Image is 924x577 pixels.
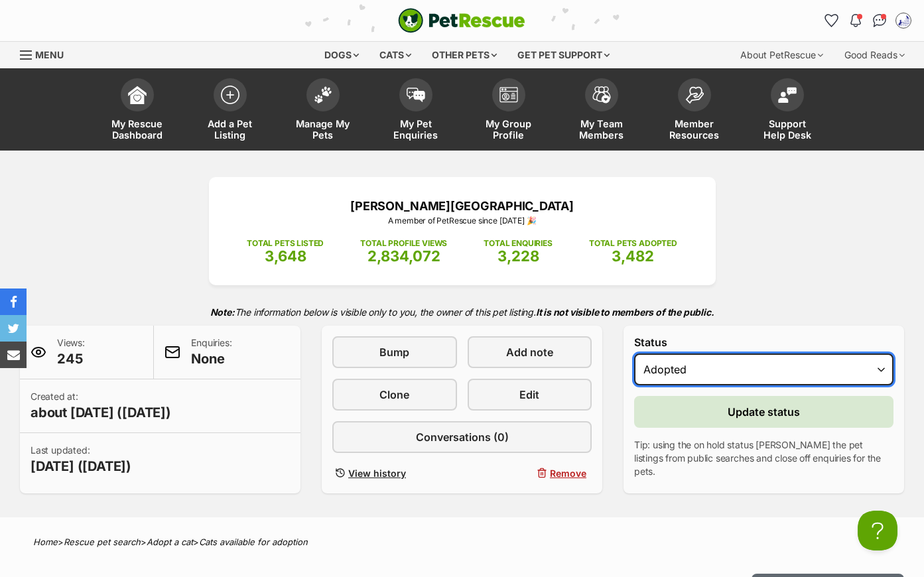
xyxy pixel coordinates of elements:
[634,438,893,478] p: Tip: using the on hold status [PERSON_NAME] the pet listings from public searches and close off e...
[265,247,306,265] span: 3,648
[369,72,462,151] a: My Pet Enquiries
[229,197,696,215] p: [PERSON_NAME][GEOGRAPHIC_DATA]
[20,298,904,326] p: The information below is visible only to you, the owner of this pet listing.
[147,537,193,547] a: Adopt a cat
[315,42,368,68] div: Dogs
[468,379,592,411] a: Edit
[332,421,592,453] a: Conversations (0)
[31,390,171,422] p: Created at:
[360,237,447,249] p: TOTAL PROFILE VIEWS
[479,118,539,141] span: My Group Profile
[20,42,73,66] a: Menu
[550,466,586,480] span: Remove
[33,537,58,547] a: Home
[367,247,440,265] span: 2,834,072
[107,118,167,141] span: My Rescue Dashboard
[423,42,506,68] div: Other pets
[728,404,800,420] span: Update status
[210,306,235,318] strong: Note:
[386,118,446,141] span: My Pet Enquiries
[462,72,555,151] a: My Group Profile
[191,350,231,368] span: None
[416,429,509,445] span: Conversations (0)
[741,72,834,151] a: Support Help Desk
[758,118,817,141] span: Support Help Desk
[348,466,406,480] span: View history
[634,336,893,348] label: Status
[379,387,409,403] span: Clone
[845,10,866,31] button: Notifications
[634,396,893,428] button: Update status
[572,118,631,141] span: My Team Members
[778,87,797,103] img: help-desk-icon-fdf02630f3aa405de69fd3d07c3f3aa587a6932b1a1747fa1d2bba05be0121f9.svg
[536,306,714,318] strong: It is not visible to members of the public.
[821,10,842,31] a: Favourites
[592,86,611,103] img: team-members-icon-5396bd8760b3fe7c0b43da4ab00e1e3bb1a5d9ba89233759b79545d2d3fc5d0d.svg
[897,14,910,27] img: Shelter Staff profile pic
[398,8,525,33] img: logo-cat-932fe2b9b8326f06289b0f2fb663e598f794de774fb13d1741a6617ecf9a85b4.svg
[731,42,832,68] div: About PetRescue
[332,336,457,368] a: Bump
[519,387,539,403] span: Edit
[508,42,619,68] div: Get pet support
[199,537,308,547] a: Cats available for adoption
[685,86,704,104] img: member-resources-icon-8e73f808a243e03378d46382f2149f9095a855e16c252ad45f914b54edf8863c.svg
[555,72,648,151] a: My Team Members
[506,344,553,360] span: Add note
[91,72,184,151] a: My Rescue Dashboard
[184,72,277,151] a: Add a Pet Listing
[57,336,85,368] p: Views:
[314,86,332,103] img: manage-my-pets-icon-02211641906a0b7f246fdf0571729dbe1e7629f14944591b6c1af311fb30b64b.svg
[468,464,592,483] button: Remove
[31,403,171,422] span: about [DATE] ([DATE])
[200,118,260,141] span: Add a Pet Listing
[893,10,914,31] button: My account
[869,10,890,31] a: Conversations
[31,457,131,476] span: [DATE] ([DATE])
[370,42,421,68] div: Cats
[648,72,741,151] a: Member Resources
[407,88,425,102] img: pet-enquiries-icon-7e3ad2cf08bfb03b45e93fb7055b45f3efa6380592205ae92323e6603595dc1f.svg
[821,10,914,31] ul: Account quick links
[398,8,525,33] a: PetRescue
[858,511,897,550] iframe: Help Scout Beacon - Open
[497,247,539,265] span: 3,228
[31,444,131,476] p: Last updated:
[468,336,592,368] a: Add note
[191,336,231,368] p: Enquiries:
[128,86,147,104] img: dashboard-icon-eb2f2d2d3e046f16d808141f083e7271f6b2e854fb5c12c21221c1fb7104beca.svg
[64,537,141,547] a: Rescue pet search
[850,14,861,27] img: notifications-46538b983faf8c2785f20acdc204bb7945ddae34d4c08c2a6579f10ce5e182be.svg
[484,237,552,249] p: TOTAL ENQUIRIES
[332,379,457,411] a: Clone
[57,350,85,368] span: 245
[665,118,724,141] span: Member Resources
[379,344,409,360] span: Bump
[247,237,324,249] p: TOTAL PETS LISTED
[589,237,677,249] p: TOTAL PETS ADOPTED
[229,215,696,227] p: A member of PetRescue since [DATE] 🎉
[835,42,914,68] div: Good Reads
[293,118,353,141] span: Manage My Pets
[332,464,457,483] a: View history
[221,86,239,104] img: add-pet-listing-icon-0afa8454b4691262ce3f59096e99ab1cd57d4a30225e0717b998d2c9b9846f56.svg
[612,247,654,265] span: 3,482
[873,14,887,27] img: chat-41dd97257d64d25036548639549fe6c8038ab92f7586957e7f3b1b290dea8141.svg
[35,49,64,60] span: Menu
[499,87,518,103] img: group-profile-icon-3fa3cf56718a62981997c0bc7e787c4b2cf8bcc04b72c1350f741eb67cf2f40e.svg
[277,72,369,151] a: Manage My Pets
